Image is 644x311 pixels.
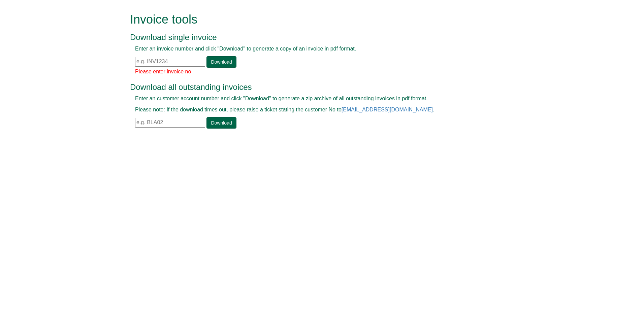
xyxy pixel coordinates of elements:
[206,56,236,68] a: Download
[135,118,205,128] input: e.g. BLA02
[130,13,499,26] h1: Invoice tools
[135,57,205,67] input: e.g. INV1234
[342,107,433,112] a: [EMAIL_ADDRESS][DOMAIN_NAME]
[135,106,494,114] p: Please note: If the download times out, please raise a ticket stating the customer No to .
[130,83,499,92] h3: Download all outstanding invoices
[135,95,494,103] p: Enter an customer account number and click "Download" to generate a zip archive of all outstandin...
[135,69,191,74] span: Please enter invoice no
[130,33,499,42] h3: Download single invoice
[206,117,236,129] a: Download
[135,45,494,53] p: Enter an invoice number and click "Download" to generate a copy of an invoice in pdf format.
